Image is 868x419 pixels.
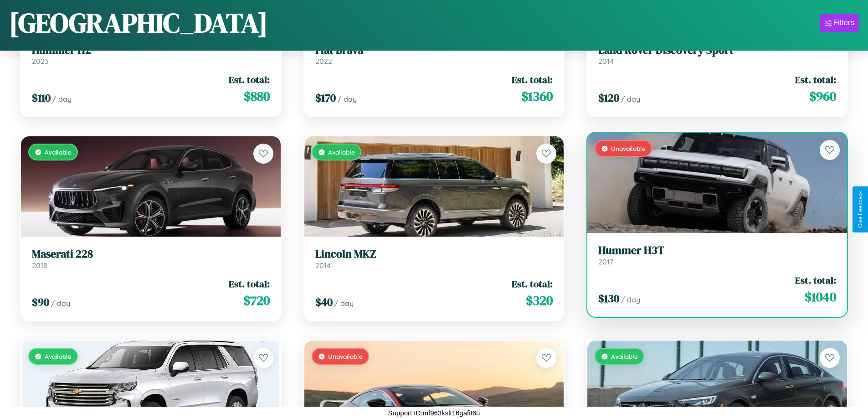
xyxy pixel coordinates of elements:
span: $ 90 [32,295,49,310]
h1: [GEOGRAPHIC_DATA] [9,4,268,41]
span: Unavailable [611,145,646,152]
span: $ 720 [243,291,270,310]
span: $ 1360 [521,87,553,105]
span: $ 1040 [805,288,836,306]
a: Hummer H22023 [32,44,270,66]
span: $ 40 [315,295,333,310]
span: $ 960 [809,87,836,105]
span: Est. total: [512,277,553,290]
span: Est. total: [795,274,836,287]
span: / day [52,94,72,103]
span: 2014 [315,261,331,270]
span: 2018 [32,261,47,270]
span: 2023 [32,57,48,66]
a: Maserati 2282018 [32,248,270,270]
span: Est. total: [229,277,270,290]
span: Est. total: [512,73,553,86]
h3: Lincoln MKZ [315,248,553,261]
span: Available [45,352,72,360]
span: / day [621,295,640,304]
button: Filters [820,14,859,32]
span: / day [51,299,70,308]
span: Est. total: [229,73,270,86]
span: $ 110 [32,90,51,105]
span: $ 320 [526,291,553,310]
span: / day [338,94,357,103]
span: Available [45,148,72,156]
a: Land Rover Discovery Sport2014 [598,44,836,66]
span: / day [621,94,640,103]
span: $ 170 [315,90,336,105]
h3: Hummer H2 [32,44,270,57]
a: Fiat Brava2022 [315,44,553,66]
span: $ 130 [598,291,619,306]
div: Give Feedback [857,191,863,228]
span: 2022 [315,57,332,66]
div: Filters [833,18,854,27]
span: $ 120 [598,90,619,105]
span: 2014 [598,57,614,66]
span: Available [611,352,638,360]
p: Support ID: mf963kslt16gafit6u [388,407,480,419]
span: Est. total: [795,73,836,86]
span: 2017 [598,257,613,266]
span: / day [334,299,354,308]
h3: Hummer H3T [598,244,836,257]
span: $ 880 [244,87,270,105]
span: Available [328,148,355,156]
h3: Maserati 228 [32,248,270,261]
a: Lincoln MKZ2014 [315,248,553,270]
h3: Fiat Brava [315,44,553,57]
span: Unavailable [328,352,363,360]
h3: Land Rover Discovery Sport [598,44,836,57]
a: Hummer H3T2017 [598,244,836,266]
